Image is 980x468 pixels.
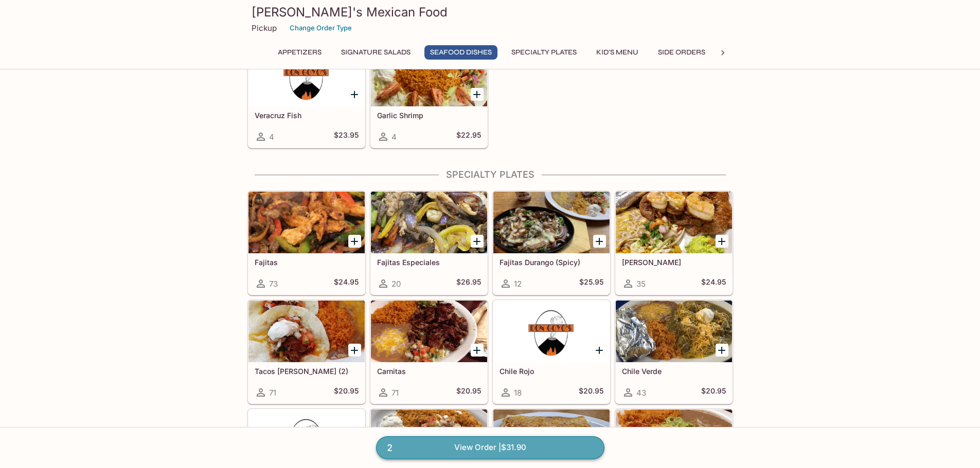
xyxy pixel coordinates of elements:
div: Tacos Don Goyo (2) [248,301,365,362]
button: Add Chile Verde [716,344,728,357]
h5: Veracruz Fish [255,111,359,120]
span: 4 [269,132,274,142]
button: Signature Salads [335,45,416,60]
h5: Tacos [PERSON_NAME] (2) [255,367,359,376]
h5: $23.95 [334,130,359,143]
h5: [PERSON_NAME] [622,258,726,267]
a: [PERSON_NAME]35$24.95 [615,191,733,295]
button: Add Fajitas Durango (Spicy) [593,235,606,248]
div: Chile Verde [616,301,732,362]
div: Carne Asada [616,192,732,253]
h5: $24.95 [334,277,359,290]
h5: $20.95 [579,386,603,399]
h5: $20.95 [334,386,359,399]
a: Carnitas71$20.95 [370,300,488,404]
h5: Carnitas [377,367,481,376]
span: 71 [391,388,399,398]
h3: [PERSON_NAME]'s Mexican Food [252,4,729,20]
h5: $20.95 [456,386,481,399]
span: 4 [391,132,397,142]
h4: Specialty Plates [247,169,733,180]
a: Garlic Shrimp4$22.95 [370,44,488,148]
span: 20 [391,279,401,289]
h5: Fajitas Durango (Spicy) [500,258,603,267]
button: Appetizers [272,45,327,60]
a: Tacos [PERSON_NAME] (2)71$20.95 [248,300,365,404]
a: Chile Rojo18$20.95 [493,300,610,404]
button: Change Order Type [285,20,357,36]
h5: $25.95 [579,277,603,290]
a: Fajitas Especiales20$26.95 [370,191,488,295]
button: Seafood Dishes [424,45,497,60]
a: Chile Verde43$20.95 [615,300,733,404]
button: Add Fajitas [348,235,361,248]
h5: Fajitas [255,258,359,267]
h5: Chile Verde [622,367,726,376]
span: 18 [514,388,522,398]
button: Side Orders [652,45,711,60]
p: Pickup [252,23,277,33]
div: Carnitas [371,301,487,362]
button: Add Fajitas Especiales [471,235,484,248]
span: 71 [269,388,276,398]
h5: $20.95 [701,386,726,399]
h5: Fajitas Especiales [377,258,481,267]
h5: $24.95 [701,277,726,290]
span: 2 [381,441,399,455]
a: Veracruz Fish4$23.95 [248,44,365,148]
div: Garlic Shrimp [371,45,487,106]
button: Add Veracruz Fish [348,88,361,101]
button: Add Carne Asada [716,235,728,248]
div: Chile Rojo [493,301,610,362]
button: Add Garlic Shrimp [471,88,484,101]
span: 12 [514,279,522,289]
a: Fajitas Durango (Spicy)12$25.95 [493,191,610,295]
button: Add Carnitas [471,344,484,357]
h5: Garlic Shrimp [377,111,481,120]
button: Add Tacos Don Goyo (2) [348,344,361,357]
h5: $22.95 [456,130,481,143]
button: Kid's Menu [591,45,644,60]
span: 35 [636,279,646,289]
span: 73 [269,279,278,289]
div: Veracruz Fish [248,45,365,106]
h5: Chile Rojo [500,367,603,376]
div: Fajitas [248,192,365,253]
div: Fajitas Especiales [371,192,487,253]
button: Add Chile Rojo [593,344,606,357]
div: Fajitas Durango (Spicy) [493,192,610,253]
a: 2View Order |$31.90 [376,436,604,459]
h5: $26.95 [456,277,481,290]
span: 43 [636,388,646,398]
button: Specialty Plates [506,45,582,60]
a: Fajitas73$24.95 [248,191,365,295]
